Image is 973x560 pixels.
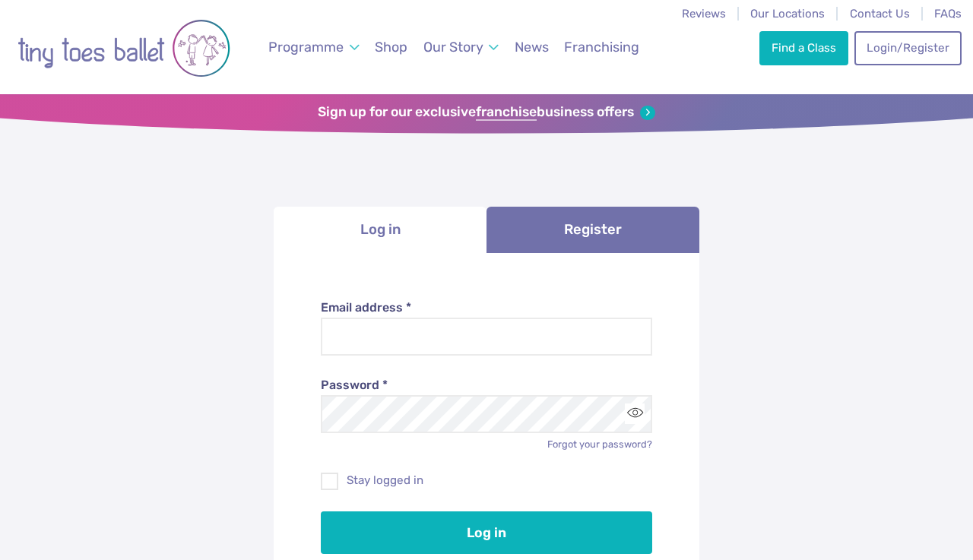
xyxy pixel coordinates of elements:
a: Contact Us [850,7,910,21]
a: Franchising [557,30,646,65]
label: Stay logged in [321,473,653,489]
button: Log in [321,511,653,554]
span: Shop [375,39,407,55]
span: News [515,39,549,55]
a: Find a Class [759,31,848,65]
a: News [508,30,556,65]
button: Toggle password visibility [625,403,645,424]
a: FAQs [934,7,962,21]
a: Programme [261,30,366,65]
label: Password * [321,377,653,394]
a: Shop [368,30,414,65]
a: Forgot your password? [547,438,652,450]
a: Our Story [417,30,506,65]
img: tiny toes ballet [17,10,230,87]
label: Email address * [321,299,653,316]
strong: franchise [476,104,537,121]
a: Our Locations [750,7,825,21]
a: Reviews [682,7,726,21]
span: Our Story [423,39,483,55]
span: Programme [268,39,344,55]
a: Register [486,207,699,253]
a: Sign up for our exclusivefranchisebusiness offers [318,104,654,121]
span: Franchising [564,39,639,55]
a: Login/Register [854,31,961,65]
